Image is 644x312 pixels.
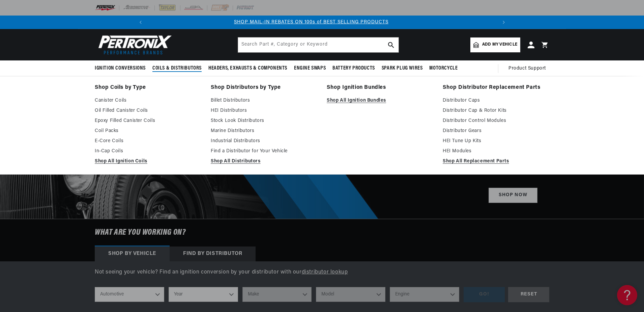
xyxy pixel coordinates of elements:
[211,107,317,115] a: HEI Distributors
[95,287,164,302] select: Ride Type
[170,246,256,261] div: Find by Distributor
[95,268,549,277] p: Not seeing your vehicle? Find an ignition conversion by your distributor with our
[443,127,549,135] a: Distributor Gears
[291,60,329,76] summary: Engine Swaps
[508,60,549,77] summary: Product Support
[205,60,291,76] summary: Headers, Exhausts & Components
[443,147,549,155] a: HEI Modules
[95,246,170,261] div: Shop by vehicle
[482,42,517,48] span: Add my vehicle
[443,83,549,93] a: Shop Distributor Replacement Parts
[208,65,287,72] span: Headers, Exhausts & Components
[316,287,385,302] select: Model
[95,117,201,125] a: Epoxy Filled Canister Coils
[294,65,326,72] span: Engine Swaps
[137,19,486,26] div: 2 of 3
[332,65,375,72] span: Battery Products
[152,65,202,72] span: Coils & Distributors
[497,16,510,29] button: Translation missing: en.sections.announcements.next_announcement
[443,97,549,105] a: Distributor Caps
[95,83,201,93] a: Shop Coils by Type
[95,157,201,165] a: Shop All Ignition Coils
[470,37,520,52] a: Add my vehicle
[302,269,348,275] a: distributor lookup
[169,287,238,302] select: Year
[149,60,205,76] summary: Coils & Distributors
[249,96,537,177] h2: [DATE] SALE: SHOP 10% OFF SITEWIDE + MAIL IN REBATES
[78,16,566,29] slideshow-component: Translation missing: en.sections.announcements.announcement_bar
[95,127,201,135] a: Coil Packs
[242,287,312,302] select: Make
[508,65,546,72] span: Product Support
[211,147,317,155] a: Find a Distributor for Your Vehicle
[329,60,378,76] summary: Battery Products
[211,117,317,125] a: Stock Look Distributors
[211,97,317,105] a: Billet Distributors
[378,60,426,76] summary: Spark Plug Wires
[443,107,549,115] a: Distributor Cap & Rotor Kits
[489,188,537,203] a: Shop Now
[384,37,399,52] button: search button
[95,97,201,105] a: Canister Coils
[429,65,458,72] span: Motorcycle
[327,97,433,105] a: Shop All Ignition Bundles
[443,117,549,125] a: Distributor Control Modules
[238,37,399,52] input: Search Part #, Category or Keyword
[234,20,388,25] a: SHOP MAIL-IN REBATES ON 100s of BEST SELLING PRODUCTS
[211,157,317,165] a: Shop All Distributors
[382,65,423,72] span: Spark Plug Wires
[211,127,317,135] a: Marine Distributors
[134,16,147,29] button: Translation missing: en.sections.announcements.previous_announcement
[443,137,549,145] a: HEI Tune Up Kits
[211,137,317,145] a: Industrial Distributors
[137,19,486,26] div: Announcement
[327,83,433,93] a: Shop Ignition Bundles
[95,60,149,76] summary: Ignition Conversions
[211,83,317,93] a: Shop Distributors by Type
[426,60,461,76] summary: Motorcycle
[443,157,549,165] a: Shop All Replacement Parts
[95,33,172,56] img: Pertronix
[508,287,549,302] div: RESET
[95,107,201,115] a: Oil Filled Canister Coils
[95,147,201,155] a: In-Cap Coils
[95,137,201,145] a: E-Core Coils
[390,287,459,302] select: Engine
[95,65,146,72] span: Ignition Conversions
[78,219,566,246] h6: What are you working on?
